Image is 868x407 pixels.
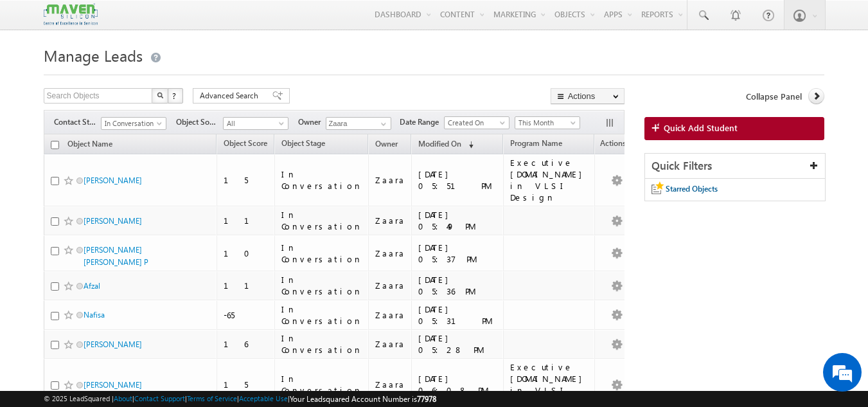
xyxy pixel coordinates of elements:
a: Contact Support [134,394,185,402]
div: [DATE] 05:51 PM [418,168,497,192]
div: 11 [224,215,269,226]
a: Object Score [217,136,274,153]
div: In Conversation [281,242,362,265]
div: 15 [224,379,269,390]
img: Search [157,92,163,98]
div: Zaara [375,379,405,390]
span: This Month [515,117,576,129]
div: In Conversation [281,303,362,327]
a: Terms of Service [187,394,237,402]
a: Program Name [504,136,569,153]
span: In Conversation [102,118,163,129]
span: Date Range [400,116,444,128]
a: All [223,117,288,130]
span: Owner [298,116,326,128]
a: Quick Add Student [644,117,825,140]
span: Quick Add Student [664,122,738,134]
div: 10 [224,248,269,259]
span: Advanced Search [200,90,262,102]
a: Afzal [84,281,100,291]
button: ? [168,88,183,104]
span: Object Score [224,138,267,148]
a: Object Name [61,137,119,154]
input: Check all records [51,141,59,149]
span: Manage Leads [44,45,143,66]
span: 77978 [417,394,436,404]
div: 15 [224,174,269,186]
a: [PERSON_NAME] [84,339,142,349]
div: In Conversation [281,274,362,297]
div: Zaara [375,248,405,259]
div: [DATE] 06:08 PM [418,373,497,396]
span: Collapse Panel [746,91,802,102]
a: Modified On (sorted descending) [412,136,480,153]
a: [PERSON_NAME] [84,216,142,226]
div: Zaara [375,215,405,226]
a: About [114,394,132,402]
a: [PERSON_NAME] [PERSON_NAME] P [84,245,148,267]
div: [DATE] 05:37 PM [418,242,497,265]
a: This Month [515,116,580,129]
div: In Conversation [281,332,362,356]
div: In Conversation [281,373,362,396]
div: [DATE] 05:36 PM [418,274,497,297]
span: Program Name [510,138,562,148]
a: Nafisa [84,310,105,320]
span: Starred Objects [666,184,718,194]
span: © 2025 LeadSquared | | | | | [44,393,436,405]
span: Contact Stage [54,116,101,128]
span: Owner [375,139,398,149]
div: [DATE] 05:49 PM [418,209,497,232]
span: Actions [595,136,626,153]
span: (sorted descending) [463,140,474,150]
div: Zaara [375,338,405,350]
span: Your Leadsquared Account Number is [290,394,436,404]
a: [PERSON_NAME] [84,176,142,185]
img: Custom Logo [44,3,98,26]
a: Show All Items [374,118,390,131]
span: Object Source [176,116,223,128]
span: Object Stage [281,138,325,148]
a: In Conversation [101,117,166,130]
input: Type to Search [326,117,391,130]
div: In Conversation [281,168,362,192]
div: 16 [224,338,269,350]
div: Executive [DOMAIN_NAME] in VLSI Design [510,157,589,203]
a: [PERSON_NAME] [84,380,142,390]
div: Quick Filters [645,154,826,179]
span: Modified On [418,139,461,149]
span: Created On [445,117,506,129]
span: ? [172,90,178,101]
span: All [224,118,285,129]
div: [DATE] 05:31 PM [418,303,497,327]
div: Zaara [375,280,405,291]
div: In Conversation [281,209,362,232]
div: [DATE] 05:28 PM [418,332,497,356]
div: -65 [224,309,269,321]
a: Object Stage [275,136,332,153]
div: Zaara [375,309,405,321]
a: Created On [444,116,509,129]
button: Actions [551,88,624,104]
div: 11 [224,280,269,291]
div: Zaara [375,174,405,186]
a: Acceptable Use [239,394,288,402]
